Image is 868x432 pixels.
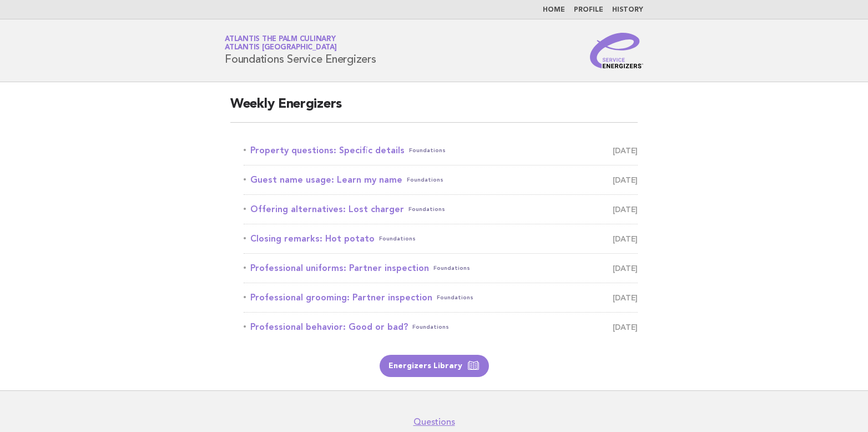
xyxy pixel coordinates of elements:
span: [DATE] [613,143,638,158]
h2: Weekly Energizers [230,96,638,123]
a: Property questions: Specific detailsFoundations [DATE] [244,143,638,158]
span: [DATE] [613,202,638,217]
span: Foundations [407,172,443,188]
span: Foundations [412,319,449,335]
span: Foundations [433,260,470,276]
span: [DATE] [613,172,638,188]
a: Guest name usage: Learn my nameFoundations [DATE] [244,172,638,188]
a: Professional behavior: Good or bad?Foundations [DATE] [244,319,638,335]
a: Atlantis The Palm CulinaryAtlantis [GEOGRAPHIC_DATA] [225,36,337,51]
span: Foundations [437,290,473,305]
span: Atlantis [GEOGRAPHIC_DATA] [225,44,337,52]
a: Closing remarks: Hot potatoFoundations [DATE] [244,231,638,247]
span: [DATE] [613,260,638,276]
span: [DATE] [613,290,638,305]
a: Home [543,7,565,13]
a: History [612,7,643,13]
span: Foundations [409,143,446,158]
a: Questions [413,416,455,428]
span: Foundations [379,231,416,247]
a: Offering alternatives: Lost chargerFoundations [DATE] [244,202,638,217]
a: Profile [574,7,603,13]
span: Foundations [408,202,445,217]
span: [DATE] [613,319,638,335]
a: Professional grooming: Partner inspectionFoundations [DATE] [244,290,638,305]
span: [DATE] [613,231,638,247]
h1: Foundations Service Energizers [225,36,376,65]
a: Energizers Library [380,355,489,377]
img: Service Energizers [590,33,643,68]
a: Professional uniforms: Partner inspectionFoundations [DATE] [244,260,638,276]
